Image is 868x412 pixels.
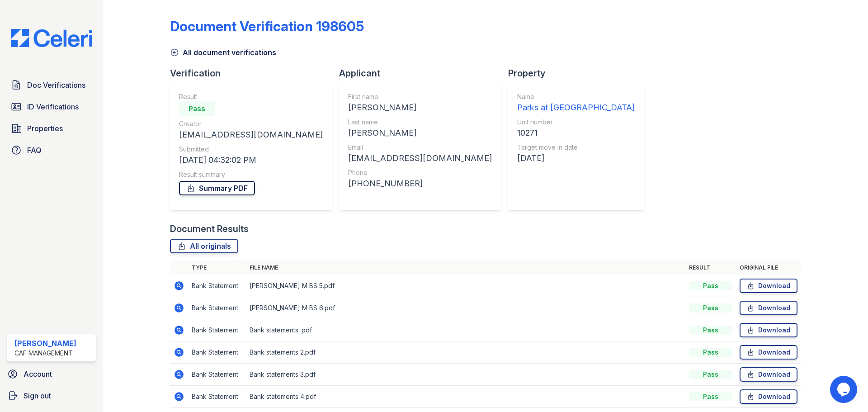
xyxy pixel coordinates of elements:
[740,389,797,404] a: Download
[740,367,797,382] a: Download
[24,390,51,401] span: Sign out
[740,345,797,360] a: Download
[348,152,492,165] div: [EMAIL_ADDRESS][DOMAIN_NAME]
[4,387,99,405] a: Sign out
[179,101,215,116] div: Pass
[339,67,508,80] div: Applicant
[179,119,323,128] div: Creator
[517,101,635,114] div: Parks at [GEOGRAPHIC_DATA]
[170,223,249,235] div: Document Results
[170,239,238,253] a: All originals
[27,80,85,90] span: Doc Verifications
[7,98,96,116] a: ID Verifications
[246,386,685,408] td: Bank statements 4.pdf
[179,181,255,195] a: Summary PDF
[348,143,492,152] div: Email
[689,392,732,401] div: Pass
[179,154,323,166] div: [DATE] 04:32:02 PM
[348,92,492,101] div: First name
[188,275,246,297] td: Bank Statement
[740,279,797,293] a: Download
[14,338,76,349] div: [PERSON_NAME]
[188,260,246,275] th: Type
[246,319,685,341] td: Bank statements .pdf
[7,76,96,94] a: Doc Verifications
[689,281,732,290] div: Pass
[170,18,364,34] div: Document Verification 198605
[27,145,42,156] span: FAQ
[517,118,635,127] div: Unit number
[517,143,635,152] div: Target move in date
[348,118,492,127] div: Last name
[188,364,246,386] td: Bank Statement
[517,127,635,139] div: 10271
[246,364,685,386] td: Bank statements 3.pdf
[517,152,635,165] div: [DATE]
[689,348,732,357] div: Pass
[179,145,323,154] div: Submitted
[4,365,99,383] a: Account
[188,297,246,319] td: Bank Statement
[740,323,797,337] a: Download
[740,301,797,315] a: Download
[179,128,323,141] div: [EMAIL_ADDRESS][DOMAIN_NAME]
[179,170,323,179] div: Result summary
[348,177,492,190] div: [PHONE_NUMBER]
[246,297,685,319] td: [PERSON_NAME] M BS 6.pdf
[7,141,96,159] a: FAQ
[188,386,246,408] td: Bank Statement
[689,303,732,313] div: Pass
[508,67,651,80] div: Property
[517,92,635,101] div: Name
[246,341,685,364] td: Bank statements 2.pdf
[24,369,52,379] span: Account
[179,92,323,101] div: Result
[689,370,732,379] div: Pass
[348,127,492,139] div: [PERSON_NAME]
[4,29,99,47] img: CE_Logo_Blue-a8612792a0a2168367f1c8372b55b34899dd931a85d93a1a3d3e32e68fde9ad4.png
[188,341,246,364] td: Bank Statement
[246,260,685,275] th: File name
[170,47,276,58] a: All document verifications
[348,101,492,114] div: [PERSON_NAME]
[27,123,63,134] span: Properties
[188,319,246,341] td: Bank Statement
[830,376,859,403] iframe: chat widget
[246,275,685,297] td: [PERSON_NAME] M BS 5.pdf
[7,119,96,137] a: Properties
[170,67,339,80] div: Verification
[689,326,732,335] div: Pass
[14,349,76,358] div: CAF Management
[27,101,79,112] span: ID Verifications
[685,260,736,275] th: Result
[736,260,801,275] th: Original file
[517,92,635,114] a: Name Parks at [GEOGRAPHIC_DATA]
[348,168,492,177] div: Phone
